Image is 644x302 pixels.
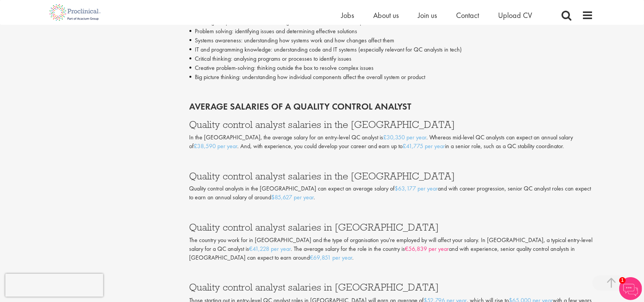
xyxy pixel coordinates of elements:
[189,102,594,111] h2: Average salaries of a quality control analyst
[189,133,594,151] p: In the [GEOGRAPHIC_DATA], the average salary for an entry-level QC analyst is . Whereas mid-level...
[189,120,594,129] h3: Quality control analyst salaries in the [GEOGRAPHIC_DATA]
[189,185,594,202] p: Quality control analysts in the [GEOGRAPHIC_DATA] can expect an average salary of and with career...
[5,274,103,297] iframe: reCAPTCHA
[418,10,437,20] a: Join us
[619,277,626,284] span: 1
[194,142,238,150] a: £38,590 per year
[403,142,445,150] a: £41,775 per year
[373,10,399,20] a: About us
[310,254,353,262] a: €69,851 per year
[189,36,594,45] li: Systems awareness: understanding how systems work and how changes affect them
[619,277,642,300] img: Chatbot
[395,185,438,193] a: $63,177 per year
[189,63,594,73] li: Creative problem-solving: thinking outside the box to resolve complex issues
[272,194,314,202] a: $85,627 per year
[189,54,594,63] li: Critical thinking: analysing programs or processes to identify issues
[405,245,449,253] a: €56,839 per year
[498,10,532,20] a: Upload CV
[189,171,594,181] h3: Quality control analyst salaries in the [GEOGRAPHIC_DATA]
[189,73,594,82] li: Big picture thinking: understanding how individual components affect the overall system or product
[189,223,594,233] h3: Quality control analyst salaries in [GEOGRAPHIC_DATA]
[383,133,427,141] a: £30,350 per year
[456,10,479,20] a: Contact
[189,283,594,292] h3: Quality control analyst salaries in [GEOGRAPHIC_DATA]
[189,45,594,54] li: IT and programming knowledge: understanding code and IT systems (especially relevant for QC analy...
[189,27,594,36] li: Problem solving: identifying issues and determining effective solutions
[341,10,354,20] a: Jobs
[249,245,291,253] a: €41,228 per year
[189,236,594,263] p: The country you work for in [GEOGRAPHIC_DATA] and the type of organisation you're employed by wil...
